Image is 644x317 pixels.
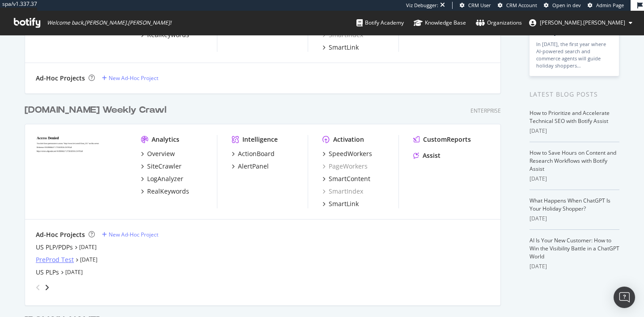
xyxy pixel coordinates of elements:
a: Organizations [476,11,522,35]
div: Ad-Hoc Projects [36,230,85,239]
a: Knowledge Base [414,11,466,35]
div: Knowledge Base [414,18,466,27]
a: AlertPanel [232,162,269,171]
a: What Happens When ChatGPT Is Your Holiday Shopper? [530,197,610,212]
div: CustomReports [423,135,471,144]
a: US PLPs [36,268,59,277]
a: Overview [141,149,175,158]
div: Overview [147,149,175,158]
div: SmartLink [329,43,359,52]
div: In [DATE], the first year where AI-powered search and commerce agents will guide holiday shoppers… [536,41,612,69]
div: [DATE] [530,262,619,271]
div: Viz Debugger: [406,2,438,9]
a: CustomReports [413,135,471,144]
div: angle-right [44,283,50,292]
a: SmartIndex [322,187,363,196]
div: Intelligence [242,135,278,144]
div: [DATE] [530,127,619,135]
div: Ad-Hoc Projects [36,74,85,83]
a: New Ad-Hoc Project [102,231,158,238]
a: RealKeywords [141,187,189,196]
div: Enterprise [470,107,501,114]
a: SmartContent [322,174,370,183]
div: Assist [423,151,441,160]
a: SmartLink [322,43,359,52]
span: robert.salerno [540,19,625,26]
div: SiteCrawler [147,162,182,171]
a: SmartLink [322,199,359,208]
a: [DATE] [80,256,97,263]
div: AlertPanel [238,162,269,171]
div: New Ad-Hoc Project [109,74,158,82]
button: [PERSON_NAME].[PERSON_NAME] [522,16,640,30]
div: Analytics [152,135,179,144]
a: Assist [413,151,441,160]
a: New Ad-Hoc Project [102,74,158,82]
a: Open in dev [544,2,581,9]
div: LogAnalyzer [147,174,183,183]
div: SpeedWorkers [329,149,372,158]
div: Botify Academy [356,18,404,27]
a: How to Save Hours on Content and Research Workflows with Botify Assist [530,149,616,173]
a: Botify Academy [356,11,404,35]
a: [DOMAIN_NAME] Weekly Crawl [25,104,170,117]
a: [DATE] [65,268,83,276]
a: [DATE] [79,243,97,251]
div: Open Intercom Messenger [614,287,635,308]
a: US PLP/PDPs [36,243,73,252]
a: PreProd Test [36,255,74,264]
a: ActionBoard [232,149,275,158]
div: [DOMAIN_NAME] Weekly Crawl [25,104,166,117]
a: Admin Page [588,2,624,9]
div: SmartLink [329,199,359,208]
a: PageWorkers [322,162,368,171]
div: [DATE] [530,175,619,183]
div: [DATE] [530,215,619,223]
a: How to Prioritize and Accelerate Technical SEO with Botify Assist [530,109,610,125]
span: Welcome back, [PERSON_NAME].[PERSON_NAME] ! [47,19,171,26]
a: SiteCrawler [141,162,182,171]
a: AI Is Your New Customer: How to Win the Visibility Battle in a ChatGPT World [530,237,619,260]
div: ActionBoard [238,149,275,158]
div: RealKeywords [147,187,189,196]
img: Levi.com [36,135,127,207]
div: angle-left [32,280,44,295]
span: Admin Page [596,2,624,8]
span: CRM User [468,2,491,8]
a: Prepare for [DATE][DATE] 2025 by Prioritizing AI Search Visibility [536,13,611,36]
span: CRM Account [506,2,537,8]
div: Activation [333,135,364,144]
span: Open in dev [552,2,581,8]
div: Latest Blog Posts [530,89,619,99]
div: Organizations [476,18,522,27]
div: SmartContent [329,174,370,183]
a: CRM Account [498,2,537,9]
a: SpeedWorkers [322,149,372,158]
a: CRM User [460,2,491,9]
a: LogAnalyzer [141,174,183,183]
div: New Ad-Hoc Project [109,231,158,238]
